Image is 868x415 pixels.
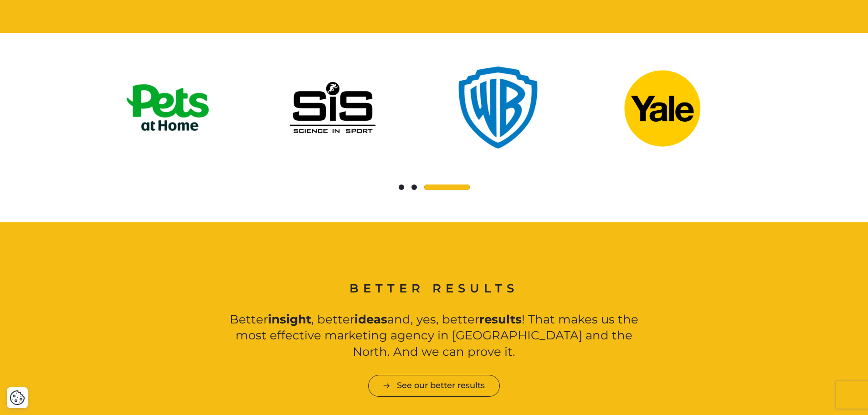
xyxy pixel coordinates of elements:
strong: insight [268,312,311,327]
img: Revisit consent button [10,390,25,405]
strong: results [479,312,522,327]
p: Better , better and, yes, better ! That makes us the most effective marketing agency in [GEOGRAPH... [228,312,640,361]
button: Cookie Settings [10,390,25,405]
img: yale-logo-0-e1738769410951 [617,62,709,153]
a: See our better results [368,375,500,396]
img: pets-at-home-logo-png_seeklogo-480458 [122,62,213,153]
img: wb-warner-bros-logo-png_seeklogo-323561 [452,62,544,153]
h2: Better results [228,281,640,297]
strong: ideas [354,312,387,327]
img: sis-science-in-sport-limited-logo-vector-300x219-1 [287,62,378,153]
